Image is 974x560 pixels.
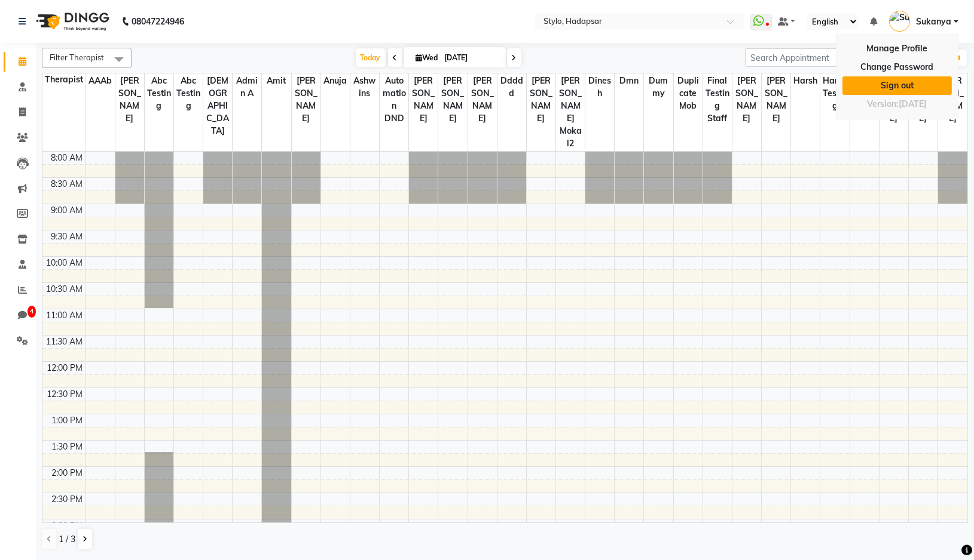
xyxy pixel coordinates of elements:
[44,257,86,269] div: 10:00 AM
[409,73,438,126] span: [PERSON_NAME]
[30,5,112,38] img: logo
[350,73,379,101] span: ashwins
[50,414,86,427] div: 1:00 PM
[468,73,497,126] span: [PERSON_NAME]
[233,73,261,101] span: Admin A
[889,11,910,32] img: Sukanya
[50,519,86,532] div: 3:00 PM
[556,73,585,151] span: [PERSON_NAME] Mokal2
[438,73,467,126] span: [PERSON_NAME]
[820,73,849,113] span: harsh testing
[44,336,86,348] div: 11:30 AM
[203,73,232,139] span: [DEMOGRAPHIC_DATA]
[174,73,203,113] span: Abc testing
[615,73,643,88] span: dmn
[49,230,86,243] div: 9:30 AM
[916,16,951,28] span: Sukanya
[380,73,408,126] span: Automation DND
[86,73,115,88] span: AAAb
[497,73,526,101] span: ddddd
[50,441,86,453] div: 1:30 PM
[732,73,761,126] span: [PERSON_NAME]
[132,5,184,38] b: 08047224946
[50,53,104,62] span: Filter Therapist
[44,283,86,296] div: 10:30 AM
[49,178,86,190] div: 8:30 AM
[262,73,291,88] span: Amit
[49,152,86,164] div: 8:00 AM
[50,467,86,479] div: 2:00 PM
[644,73,673,101] span: dummy
[356,48,386,67] span: Today
[703,73,732,126] span: Final testing staff
[527,73,555,126] span: [PERSON_NAME]
[50,493,86,506] div: 2:30 PM
[59,533,75,546] span: 1 / 3
[321,73,350,88] span: Anuja
[42,73,86,86] div: Therapist
[115,73,144,126] span: [PERSON_NAME]
[45,362,86,374] div: 12:00 PM
[585,73,614,101] span: dinesh
[145,73,173,113] span: abc testing
[674,73,703,113] span: Duplicate Mob
[745,48,850,67] input: Search Appointment
[842,76,952,95] a: Sign out
[842,39,952,58] a: Manage Profile
[45,388,86,401] div: 12:30 PM
[44,309,86,322] div: 11:00 AM
[791,73,820,88] span: harsh
[842,96,952,113] div: Version:[DATE]
[292,73,320,126] span: [PERSON_NAME]
[762,73,790,126] span: [PERSON_NAME]
[441,49,501,67] input: 2025-10-01
[28,306,36,318] span: 4
[4,306,32,325] a: 4
[413,53,441,62] span: Wed
[842,58,952,76] a: Change Password
[49,204,86,217] div: 9:00 AM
